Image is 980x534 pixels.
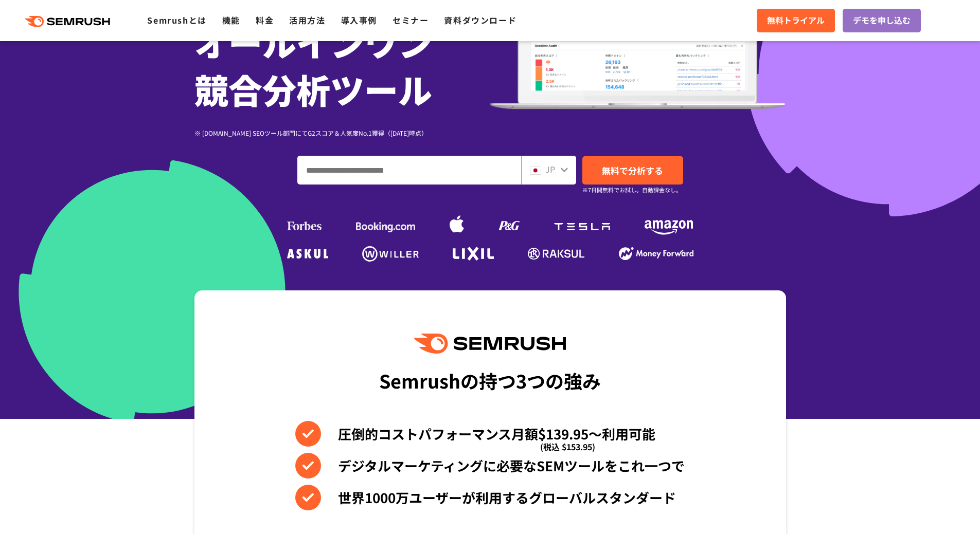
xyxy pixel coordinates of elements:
[222,14,240,26] a: 機能
[602,164,663,177] span: 無料で分析する
[582,156,683,185] a: 無料で分析する
[757,9,835,32] a: 無料トライアル
[194,18,490,113] h1: オールインワン 競合分析ツール
[393,14,429,26] a: セミナー
[289,14,325,26] a: 活用方法
[341,14,377,26] a: 導入事例
[545,163,555,175] span: JP
[853,14,911,27] span: デモを申し込む
[540,434,595,459] span: (税込 $153.95)
[298,156,521,184] input: ドメイン、キーワードまたはURLを入力してください
[444,14,516,26] a: 資料ダウンロード
[256,14,274,26] a: 料金
[295,453,685,478] li: デジタルマーケティングに必要なSEMツールをこれ一つで
[582,185,682,195] small: ※7日間無料でお試し。自動課金なし。
[295,421,685,447] li: 圧倒的コストパフォーマンス月額$139.95〜利用可能
[379,361,601,399] div: Semrushの持つ3つの強み
[147,14,206,26] a: Semrushとは
[295,485,685,510] li: 世界1000万ユーザーが利用するグローバルスタンダード
[414,334,565,354] img: Semrush
[194,128,490,138] div: ※ [DOMAIN_NAME] SEOツール部門にてG2スコア＆人気度No.1獲得（[DATE]時点）
[843,9,921,32] a: デモを申し込む
[767,14,825,27] span: 無料トライアル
